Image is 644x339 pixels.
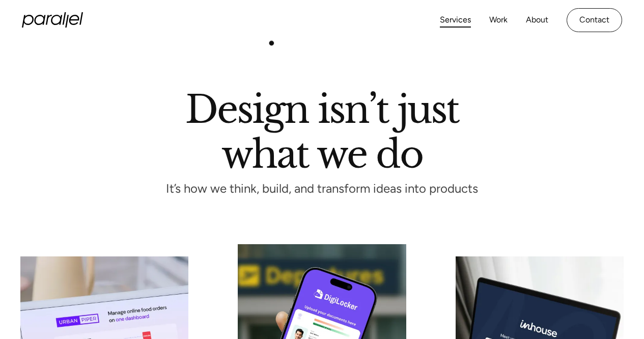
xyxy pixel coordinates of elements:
[567,8,622,32] a: Contact
[148,185,497,193] p: It’s how we think, build, and transform ideas into products
[22,12,83,28] a: home
[440,13,471,28] a: Services
[185,91,459,168] h1: Design isn’t just what we do
[489,13,508,28] a: Work
[526,13,548,28] a: About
